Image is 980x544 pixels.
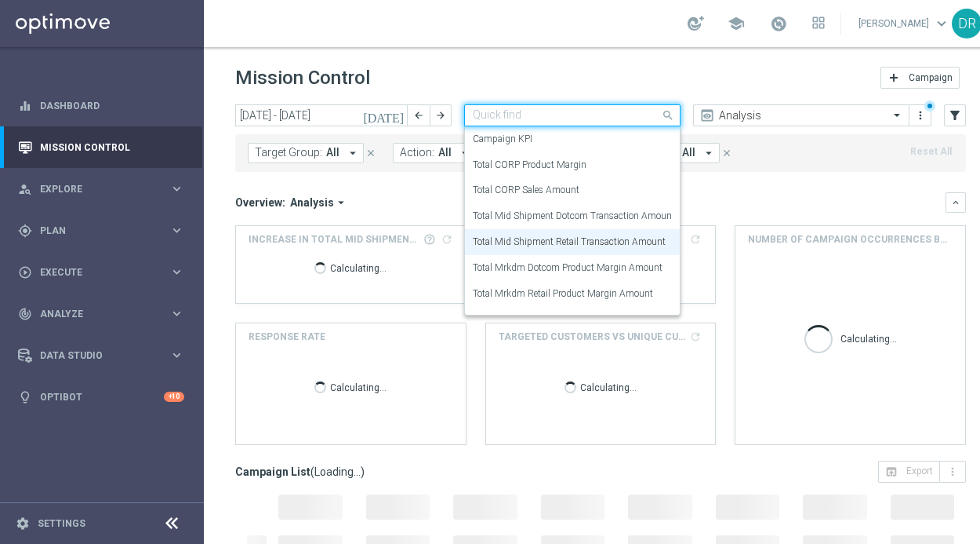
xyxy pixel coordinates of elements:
[235,104,408,126] input: Select date range
[924,100,935,111] div: There are unsaved changes
[18,307,32,321] i: track_changes
[473,255,672,281] div: Total Mrkdm Dotcom Product Margin Amount
[857,12,952,35] a: [PERSON_NAME]keyboard_arrow_down
[334,195,348,210] i: arrow_drop_down
[887,71,900,84] i: add
[944,104,966,126] button: filter_alt
[438,146,452,159] span: All
[435,110,446,121] i: arrow_forward
[17,266,185,279] button: play_circle_outline Execute keyboard_arrow_right
[169,265,184,279] i: keyboard_arrow_right
[400,146,434,159] span: Action:
[290,195,334,210] span: Analysis
[885,466,898,478] i: open_in_browser
[473,133,532,146] label: Campaign KPI
[720,144,734,162] button: close
[473,281,672,307] div: Total Mrkdm Retail Product Margin Amount
[18,182,32,196] i: person_search
[880,67,960,89] button: add Campaign
[249,330,325,344] h4: Response Rate
[580,379,637,394] p: Calculating...
[950,197,961,208] i: keyboard_arrow_down
[464,126,681,316] ng-dropdown-panel: Options list
[255,146,322,159] span: Target Group:
[248,143,364,163] button: Target Group: All arrow_drop_down
[18,224,169,238] div: Plan
[18,265,32,279] i: play_circle_outline
[18,182,169,196] div: Explore
[40,268,169,277] span: Execute
[17,183,185,195] div: person_search Explore keyboard_arrow_right
[326,146,339,159] span: All
[310,465,314,479] span: (
[18,307,169,321] div: Analyze
[16,517,30,531] i: settings
[164,392,184,402] div: +10
[364,144,378,162] button: close
[721,148,732,159] i: close
[169,181,184,196] i: keyboard_arrow_right
[330,379,387,394] p: Calculating...
[17,349,185,362] button: Data Studio keyboard_arrow_right
[346,146,360,160] i: arrow_drop_down
[40,376,164,418] a: Optibot
[40,184,169,194] span: Explore
[18,265,169,279] div: Execute
[413,110,424,121] i: arrow_back
[473,261,662,275] label: Total Mrkdm Dotcom Product Margin Amount
[235,465,365,479] h3: Campaign List
[728,15,745,32] span: school
[169,348,184,363] i: keyboard_arrow_right
[948,108,962,122] i: filter_alt
[38,519,85,528] a: Settings
[473,152,672,178] div: Total CORP Product Margin
[473,312,551,326] label: Visitor Conversions
[365,148,376,159] i: close
[17,308,185,320] button: track_changes Analyze keyboard_arrow_right
[18,390,32,404] i: lightbulb
[702,146,716,160] i: arrow_drop_down
[40,126,184,168] a: Mission Control
[361,104,408,128] button: [DATE]
[878,465,966,477] multiple-options-button: Export to CSV
[40,309,169,319] span: Analyze
[909,72,953,83] span: Campaign
[473,126,672,152] div: Campaign KPI
[473,235,666,249] label: Total Mid Shipment Retail Transaction Amount
[473,229,672,255] div: Total Mid Shipment Retail Transaction Amount
[473,203,672,229] div: Total Mid Shipment Dotcom Transaction Amount
[249,232,419,246] span: Increase In Total Mid Shipment Retail Transaction Amount
[408,104,430,126] button: arrow_back
[18,224,32,238] i: gps_fixed
[499,330,689,344] h4: TARGETED CUSTOMERS VS UNIQUE CUSTOMERS
[933,15,950,32] span: keyboard_arrow_down
[940,461,966,483] button: more_vert
[693,104,909,126] ng-select: Analysis
[699,108,715,123] i: preview
[840,330,897,345] p: Calculating...
[235,67,370,89] h1: Mission Control
[363,108,405,122] i: [DATE]
[748,232,953,246] span: Number of campaign occurrences by channel (top 10)
[914,109,927,122] i: more_vert
[473,287,653,301] label: Total Mrkdm Retail Product Margin Amount
[473,177,672,203] div: Total CORP Sales Amount
[18,85,184,126] div: Dashboard
[17,391,185,403] button: lightbulb Optibot +10
[17,225,185,237] button: gps_fixed Plan keyboard_arrow_right
[40,226,169,235] span: Plan
[17,141,185,154] button: Mission Control
[330,260,387,275] p: Calculating...
[17,100,185,112] div: equalizer Dashboard
[285,195,353,210] button: Analysis arrow_drop_down
[18,126,184,168] div: Mission Control
[464,104,681,126] ng-select: Total Mid Shipment Retail Transaction Amount
[235,195,285,210] h3: Overview:
[169,306,184,321] i: keyboard_arrow_right
[473,184,579,197] label: Total CORP Sales Amount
